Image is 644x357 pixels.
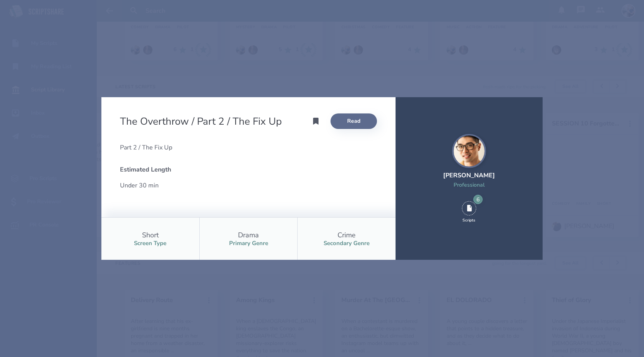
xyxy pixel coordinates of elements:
[462,218,475,223] div: Scripts
[443,181,495,189] div: Professional
[324,240,370,247] div: Secondary Genre
[337,230,356,240] div: Crime
[462,201,476,223] div: 6 Scripts
[120,115,285,128] h2: The Overthrow / Part 2 / The Fix Up
[443,134,495,198] a: [PERSON_NAME]Professional
[134,240,166,247] div: Screen Type
[120,165,242,174] div: Estimated Length
[229,240,268,247] div: Primary Genre
[238,230,259,240] div: Drama
[120,142,377,153] div: Part 2 / The Fix Up
[331,113,377,129] a: Read
[452,134,486,168] img: user_1750497667-crop.jpg
[443,171,495,180] div: [PERSON_NAME]
[142,230,159,240] div: Short
[120,180,242,191] div: Under 30 min
[473,195,483,204] div: 6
